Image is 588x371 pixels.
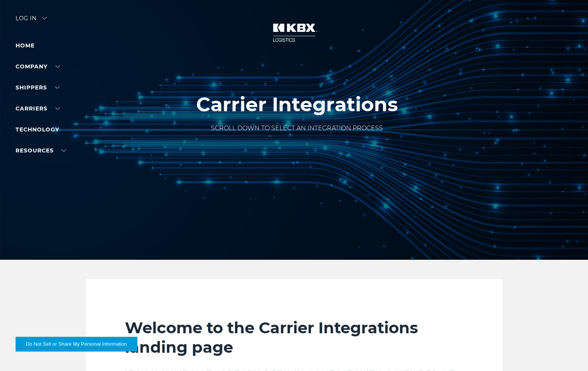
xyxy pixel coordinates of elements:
[125,318,463,357] h2: Welcome to the Carrier Integrations landing page
[196,124,398,133] p: SCROLL DOWN TO SELECT AN INTEGRATION PROCESS
[16,63,60,70] a: Company
[16,84,60,91] a: SHIPPERS
[196,93,398,116] h1: Carrier Integrations
[16,105,60,112] a: Carriers
[265,16,323,50] img: kbx logo
[42,17,47,19] img: arrow
[16,126,59,133] a: Technology
[16,147,66,154] a: RESOURCES
[16,16,47,27] div: Log in
[16,42,35,49] a: Home
[16,337,137,352] button: Do Not Sell or Share My Personal Information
